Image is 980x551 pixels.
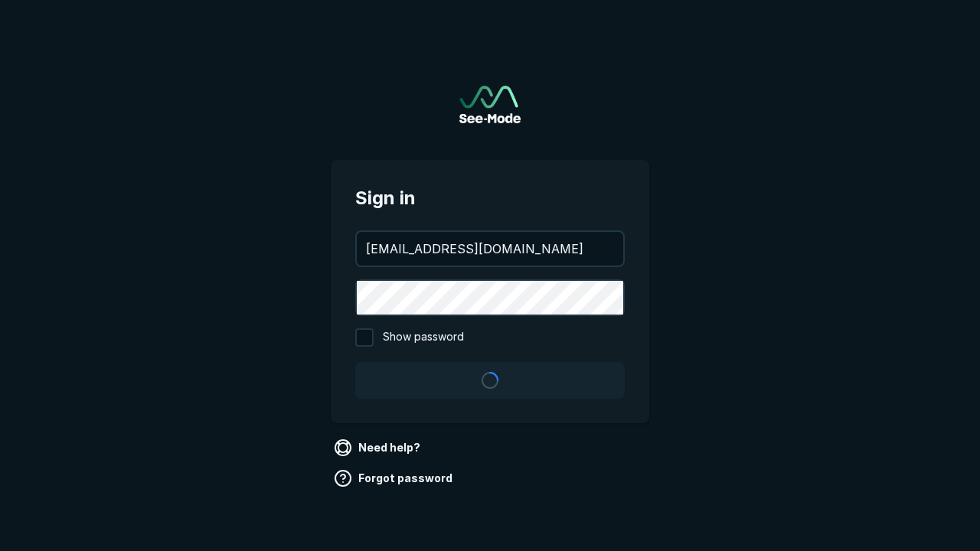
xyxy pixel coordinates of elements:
a: Go to sign in [459,86,521,123]
a: Need help? [331,435,426,460]
span: Show password [383,328,464,347]
span: Sign in [355,184,625,212]
img: See-Mode Logo [459,86,521,123]
input: your@email.com [357,232,623,266]
a: Forgot password [331,466,459,491]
